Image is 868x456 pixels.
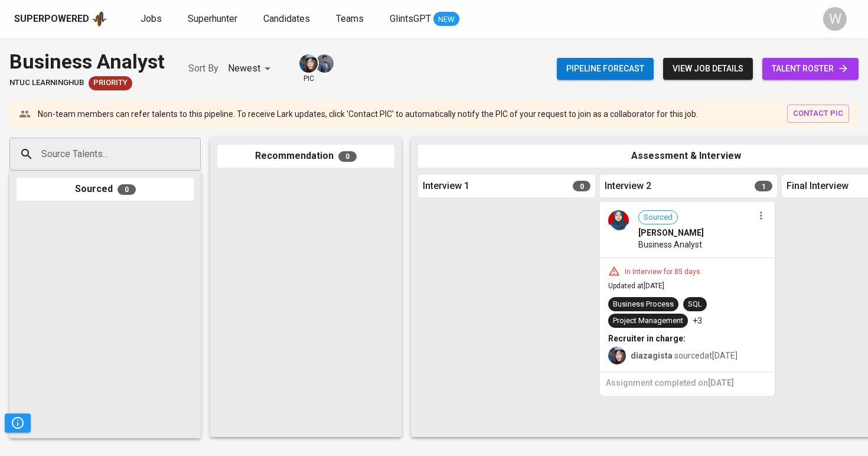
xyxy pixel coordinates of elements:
span: Sourced [639,212,677,223]
p: Non-team members can refer talents to this pipeline. To receive Lark updates, click 'Contact PIC'... [38,108,698,120]
a: Candidates [263,12,312,27]
button: Open [194,153,197,155]
div: Sourced [17,178,194,201]
span: Superhunter [188,13,237,24]
span: contact pic [793,107,843,120]
span: Updated at [DATE] [608,282,664,290]
span: Priority [89,77,132,89]
div: Recommendation [217,145,394,168]
p: +3 [693,315,702,327]
p: Newest [228,61,260,76]
a: GlintsGPT NEW [390,12,459,27]
span: Interview 2 [605,180,651,193]
a: Teams [336,12,366,27]
span: 0 [118,184,136,195]
span: NTUC LearningHub [9,77,84,89]
span: Jobs [141,13,162,24]
b: diazagista [631,351,673,360]
span: Pipeline forecast [566,61,644,76]
span: GlintsGPT [390,13,431,24]
div: pic [298,53,319,84]
span: Interview 1 [423,180,469,193]
div: In Interview for 85 days [620,267,705,277]
img: jhon@glints.com [315,54,334,73]
div: Job Order Reopened [89,76,132,90]
div: Superpowered [14,12,89,26]
img: diazagista@glints.com [299,54,318,73]
img: diazagista@glints.com [608,347,626,364]
img: app logo [92,10,107,28]
span: 1 [755,181,772,191]
span: Teams [336,13,364,24]
span: 0 [338,151,357,162]
b: Recruiter in charge: [608,334,686,343]
span: 0 [573,181,590,191]
img: 392e6bca31fe3376f42ed2e5775161d9.jpg [608,210,629,231]
div: SQL [688,299,702,310]
h6: Assignment completed on [606,377,769,390]
a: talent roster [762,58,859,80]
a: Jobs [141,12,164,27]
span: Final Interview [787,180,849,193]
button: view job details [663,58,753,80]
span: Business Analyst [638,239,702,250]
p: Sort By [188,61,218,76]
div: Newest [228,58,275,80]
a: Superpoweredapp logo [14,10,107,28]
div: W [823,7,847,31]
span: [DATE] [708,378,734,387]
a: Superhunter [188,12,240,27]
button: Pipeline Triggers [5,413,31,432]
span: sourced at [DATE] [631,351,738,360]
div: Project Management [613,315,683,327]
span: NEW [433,14,459,25]
div: Business Process [613,299,674,310]
div: Sourced[PERSON_NAME]Business AnalystIn Interview for 85 daysUpdated at[DATE]Business ProcessSQLPr... [600,202,775,396]
span: [PERSON_NAME] [638,227,704,239]
button: contact pic [787,105,849,123]
div: Business Analyst [9,47,165,76]
span: view job details [673,61,743,76]
button: Pipeline forecast [557,58,654,80]
span: talent roster [772,61,849,76]
span: Candidates [263,13,310,24]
